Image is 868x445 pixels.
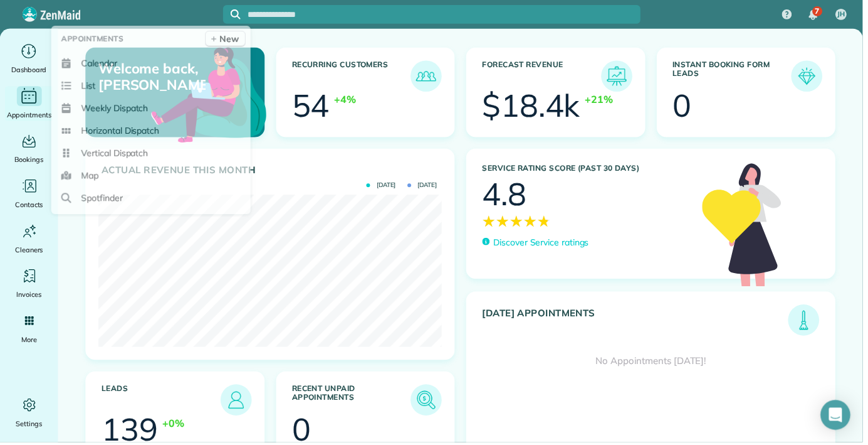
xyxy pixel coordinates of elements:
h3: Forecast Revenue [485,61,605,92]
a: Dashboard [5,41,53,77]
a: Bookings [5,132,53,167]
h3: [DATE] Appointments [485,309,793,338]
span: ★ [499,211,513,233]
div: 7 unread notifications [805,1,831,29]
div: +4% [336,92,358,107]
span: List [81,80,96,92]
a: Contacts [5,177,53,212]
span: ★ [526,211,540,233]
a: Weekly Dispatch [56,97,247,120]
span: ★ [540,211,554,233]
img: icon_form_leads-04211a6a04a5b2264e4ee56bc0799ec3eb69b7e499cbb523a139df1d13a81ae0.png [799,64,824,89]
span: Bookings [15,154,44,167]
a: Discover Service ratings [485,237,592,250]
div: 0 [677,90,696,122]
h3: Instant Booking Form Leads [677,61,797,92]
span: Dashboard [11,64,47,77]
a: Horizontal Dispatch [56,120,247,142]
h3: Actual Revenue this month [102,166,444,177]
h3: Recent unpaid appointments [294,387,414,418]
a: New [206,31,247,47]
div: +21% [588,92,617,107]
span: Contacts [15,200,43,212]
h3: Leads [102,387,222,418]
span: Map [81,170,99,183]
a: Invoices [5,267,53,303]
div: No Appointments [DATE]! [469,338,840,390]
span: Spotfinder [81,193,123,205]
span: 7 [820,6,824,16]
span: Settings [16,420,43,432]
h3: Recurring Customers [294,61,414,92]
img: icon_unpaid_appointments-47b8ce3997adf2238b356f14209ab4cced10bd1f174958f3ca8f1d0dd7fffeee.png [416,390,441,415]
div: $18.4k [485,90,583,122]
a: Spotfinder [56,188,247,210]
span: Invoices [17,290,42,303]
span: Calendar [81,57,118,70]
img: icon_leads-1bed01f49abd5b7fead27621c3d59655bb73ed531f8eeb49469d10e621d6b896.png [225,390,250,415]
span: ★ [485,211,499,233]
img: icon_recurring_customers-cf858462ba22bcd05b5a5880d41d6543d210077de5bb9ebc9590e49fd87d84ed.png [416,64,441,89]
div: 54 [294,90,332,122]
a: List [56,75,247,97]
a: Vertical Dispatch [56,142,247,165]
div: Open Intercom Messenger [825,402,855,432]
div: 4.8 [485,180,530,211]
a: Settings [5,397,53,432]
span: [DATE] [369,183,398,190]
span: JH [842,9,850,19]
span: Appointments [7,109,52,122]
span: Weekly Dispatch [81,102,149,115]
svg: Focus search [232,9,242,19]
img: icon_forecast_revenue-8c13a41c7ed35a8dcfafea3cbb826a0462acb37728057bba2d056411b612bbbe.png [608,64,633,89]
span: New [221,33,240,45]
span: Appointments [61,33,124,45]
h3: Service Rating score (past 30 days) [485,165,694,174]
span: [DATE] [410,183,439,190]
span: Horizontal Dispatch [81,125,160,137]
span: Vertical Dispatch [81,147,149,160]
div: +0% [164,418,186,433]
a: Appointments [5,87,53,122]
span: Cleaners [15,245,43,257]
p: Discover Service ratings [496,237,592,250]
a: Map [56,165,247,188]
a: Calendar [56,52,247,75]
button: Focus search [224,9,242,19]
img: icon_todays_appointments-901f7ab196bb0bea1936b74009e4eb5ffbc2d2711fa7634e0d609ed5ef32b18b.png [796,309,821,335]
span: ★ [513,211,526,233]
span: More [21,335,37,348]
a: Cleaners [5,222,53,257]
